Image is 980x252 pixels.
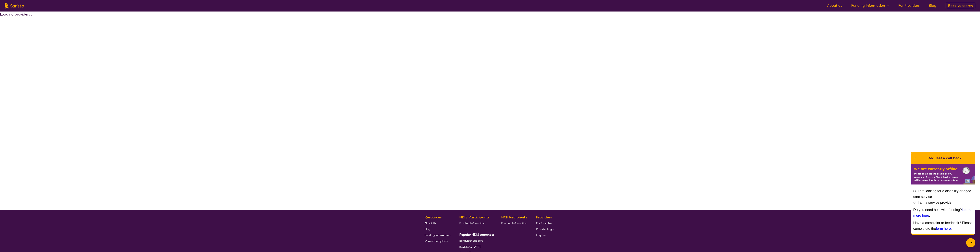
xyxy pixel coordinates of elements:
[425,215,442,220] b: Resources
[459,245,481,248] span: [MEDICAL_DATA]
[913,189,971,199] label: I am looking for a disability or aged care service
[425,222,436,225] span: About Us
[536,215,552,220] b: Providers
[459,215,490,220] b: NDIS Participants
[459,244,492,250] a: [MEDICAL_DATA]
[459,222,485,225] span: Funding Information
[501,222,527,225] span: Funding Information
[928,155,961,161] h1: Request a call back
[459,238,492,244] a: Behaviour Support
[851,3,889,8] a: Funding Information
[5,3,24,9] img: Karista logo
[425,220,450,226] a: About Us
[425,226,450,232] a: Blog
[536,222,552,225] span: For Providers
[536,233,545,237] span: Enquire
[911,164,975,184] img: Karista offline chat form to request call back
[425,233,450,237] span: Funding Information
[459,233,494,237] b: Popular NDIS searches:
[501,215,527,220] b: HCP Recipients
[918,154,925,162] img: Karista
[946,3,975,9] a: Back to search
[536,226,554,232] a: Provider Login
[536,232,554,238] a: Enquire
[918,201,953,204] label: I am a service provider
[459,220,492,226] a: Funding Information
[913,220,973,231] p: Have a complaint or feedback? Please completete the .
[425,239,448,243] span: Make a complaint
[936,227,951,231] a: form here
[425,232,450,238] a: Funding Information
[913,207,973,218] p: Do you need help with funding? .
[501,220,527,226] a: Funding Information
[536,220,554,226] a: For Providers
[536,227,554,231] span: Provider Login
[425,227,430,231] span: Blog
[948,3,973,8] span: Back to search
[929,3,936,8] a: Blog
[827,3,842,8] a: About us
[898,3,920,8] a: For Providers
[425,238,450,244] a: Make a complaint
[459,239,483,242] span: Behaviour Support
